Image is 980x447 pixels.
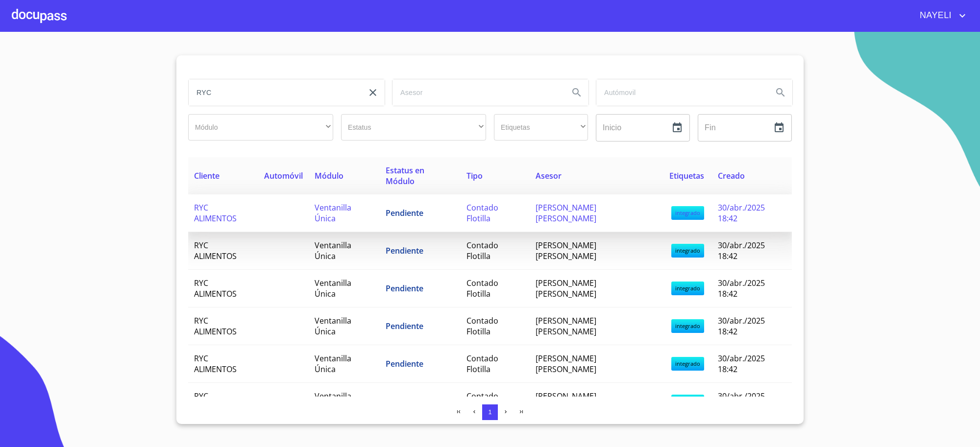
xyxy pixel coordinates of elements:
[671,395,704,408] span: integrado
[596,79,765,106] input: search
[466,315,498,337] span: Contado Flotilla
[386,321,423,331] span: Pendiente
[194,240,237,261] span: RYC ALIMENTOS
[494,114,588,141] div: ​
[718,202,765,224] span: 30/abr./2025 18:42
[194,202,237,224] span: RYC ALIMENTOS
[669,170,704,181] span: Etiquetas
[769,81,792,104] button: Search
[194,315,237,337] span: RYC ALIMENTOS
[488,408,491,416] span: 1
[912,8,968,24] button: account of current user
[194,278,237,299] span: RYC ALIMENTOS
[386,396,423,407] span: Pendiente
[671,357,704,371] span: integrado
[536,391,596,412] span: [PERSON_NAME] [PERSON_NAME]
[565,81,588,104] button: Search
[315,170,343,181] span: Módulo
[671,282,704,295] span: integrado
[536,240,596,261] span: [PERSON_NAME] [PERSON_NAME]
[188,114,333,141] div: ​
[536,170,562,181] span: Asesor
[536,315,596,337] span: [PERSON_NAME] [PERSON_NAME]
[194,391,237,412] span: RYC ALIMENTOS
[386,358,423,369] span: Pendiente
[718,315,765,337] span: 30/abr./2025 18:42
[466,391,498,412] span: Contado Flotilla
[466,170,483,181] span: Tipo
[315,315,351,337] span: Ventanilla Única
[386,208,423,218] span: Pendiente
[718,240,765,261] span: 30/abr./2025 18:42
[315,202,351,224] span: Ventanilla Única
[536,353,596,375] span: [PERSON_NAME] [PERSON_NAME]
[194,353,237,375] span: RYC ALIMENTOS
[392,79,561,106] input: search
[671,206,704,220] span: integrado
[315,353,351,375] span: Ventanilla Única
[536,202,596,224] span: [PERSON_NAME] [PERSON_NAME]
[194,170,220,181] span: Cliente
[482,404,498,420] button: 1
[718,353,765,375] span: 30/abr./2025 18:42
[671,244,704,258] span: integrado
[466,202,498,224] span: Contado Flotilla
[466,278,498,299] span: Contado Flotilla
[386,283,423,294] span: Pendiente
[912,8,956,24] span: NAYELI
[718,391,765,412] span: 30/abr./2025 18:24
[315,278,351,299] span: Ventanilla Única
[386,165,424,187] span: Estatus en Módulo
[264,170,303,181] span: Automóvil
[466,240,498,261] span: Contado Flotilla
[386,245,423,256] span: Pendiente
[315,240,351,261] span: Ventanilla Única
[718,170,745,181] span: Creado
[315,391,351,412] span: Ventanilla Única
[341,114,486,141] div: ​
[536,278,596,299] span: [PERSON_NAME] [PERSON_NAME]
[466,353,498,375] span: Contado Flotilla
[361,81,385,104] button: clear input
[189,79,357,106] input: search
[718,278,765,299] span: 30/abr./2025 18:42
[671,319,704,333] span: integrado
